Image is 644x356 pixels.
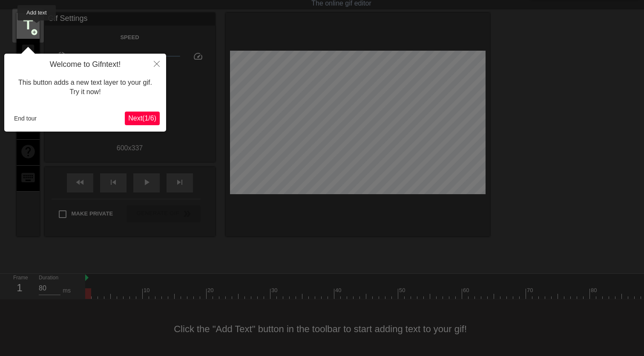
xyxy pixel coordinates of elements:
button: End tour [11,112,40,125]
label: Speed [120,33,139,42]
span: Next ( 1 / 6 ) [128,115,156,122]
span: fast_rewind [75,177,85,187]
div: 600 x 337 [45,143,215,153]
div: 30 [271,286,279,295]
div: 10 [144,286,151,295]
div: This button adds a new text layer to your gif. Try it now! [11,69,160,106]
button: Close [147,54,166,73]
label: Duration [39,276,58,281]
div: 70 [527,286,535,295]
div: 60 [463,286,471,295]
div: 40 [335,286,343,295]
h4: Welcome to Gifntext! [11,60,160,69]
div: Frame [7,274,32,299]
span: add_circle [31,29,38,36]
span: speed [193,51,203,61]
div: 50 [399,286,407,295]
div: 1 [13,280,26,296]
div: 20 [207,286,215,295]
span: skip_previous [108,177,118,187]
span: skip_next [175,177,185,187]
div: 80 [591,286,598,295]
span: play_arrow [141,177,152,187]
div: Gif Settings [45,13,215,26]
div: ms [63,286,71,295]
button: Next [125,112,160,125]
span: title [20,17,36,33]
span: Make Private [72,210,113,218]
